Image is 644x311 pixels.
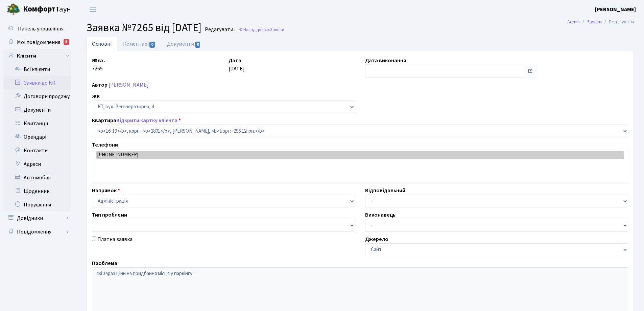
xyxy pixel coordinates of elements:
[85,4,101,15] button: Переключити навігацію
[557,15,644,29] nav: breadcrumb
[149,42,155,48] span: 0
[87,57,223,77] div: 7265
[92,211,127,219] label: Тип проблеми
[117,37,161,51] a: Коментарі
[3,36,71,49] a: Мої повідомлення5
[270,26,284,33] span: Заявки
[92,116,181,125] label: Квартира
[3,103,71,117] a: Документи
[365,235,388,243] label: Джерело
[17,39,60,46] span: Мої повідомлення
[3,157,71,171] a: Адреси
[365,211,396,219] label: Виконавець
[3,63,71,76] a: Всі клієнти
[3,184,71,198] a: Щоденник
[3,198,71,212] a: Порушення
[3,130,71,144] a: Орендарі
[7,3,20,16] img: logo.png
[92,186,120,195] label: Напрямок
[204,26,235,33] small: Редагувати .
[3,49,71,63] a: Клієнти
[365,186,405,195] label: Відповідальний
[602,18,634,26] li: Редагувати
[239,26,284,33] a: Назад до всіхЗаявки
[96,151,624,159] option: [PHONE_NUMBER]
[229,57,241,65] label: Дата
[109,81,149,89] a: [PERSON_NAME]
[3,171,71,184] a: Автомобілі
[92,57,105,65] label: № вх.
[18,25,64,32] span: Панель управління
[3,225,71,239] a: Повідомлення
[3,212,71,225] a: Довідники
[3,76,71,90] a: Заявки до КК
[595,5,636,14] a: [PERSON_NAME]
[595,6,636,13] b: [PERSON_NAME]
[567,18,580,25] a: Admin
[92,125,628,137] select: )
[23,4,55,15] b: Комфорт
[3,117,71,130] a: Квитанції
[92,92,100,101] label: ЖК
[3,22,71,36] a: Панель управління
[86,37,117,51] a: Основні
[97,235,133,243] label: Платна заявка
[23,4,71,15] span: Таун
[195,42,200,48] span: 0
[161,37,207,51] a: Документи
[92,259,117,267] label: Проблема
[116,117,177,124] a: Відкрити картку клієнта
[86,20,201,36] span: Заявка №7265 від [DATE]
[365,57,406,65] label: Дата виконання
[64,39,69,45] div: 5
[92,81,108,89] label: Автор
[223,57,360,77] div: [DATE]
[3,90,71,103] a: Договори продажу
[3,144,71,157] a: Контакти
[92,141,118,149] label: Телефони
[587,18,602,25] a: Заявки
